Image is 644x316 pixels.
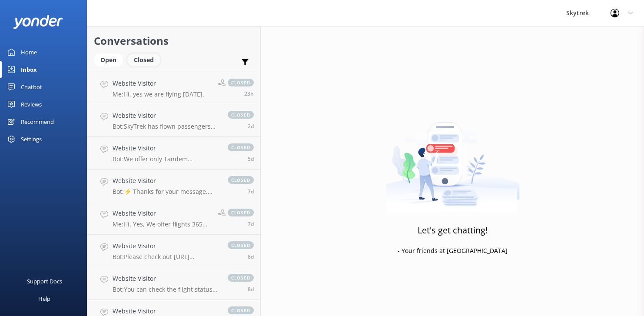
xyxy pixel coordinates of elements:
span: closed [228,209,254,216]
div: Chatbot [21,78,42,96]
a: Closed [127,55,165,64]
div: Reviews [21,96,42,113]
span: closed [228,176,254,184]
span: Aug 31 2025 08:59am (UTC +12:00) Pacific/Auckland [248,253,254,260]
p: Me: Hi, yes we are flying [DATE]. [113,90,204,98]
div: Home [21,43,37,61]
span: Sep 04 2025 02:38am (UTC +12:00) Pacific/Auckland [248,155,254,163]
h4: Website Visitor [113,274,219,283]
a: Website VisitorMe:Hi, yes we are flying [DATE].closed23h [87,72,260,104]
a: Website VisitorBot:You can check the flight status at the top right corner of our website to see ... [87,267,260,300]
div: Closed [127,53,160,67]
span: closed [228,111,254,119]
div: Open [94,53,123,67]
p: Bot: We offer only Tandem Paraglide/Hang-glide. The pilot may let you take control for a while af... [113,155,219,163]
h4: Website Visitor [113,79,204,88]
div: Support Docs [27,273,62,290]
a: Website VisitorBot:SkyTrek has flown passengers aged [DEMOGRAPHIC_DATA]. Passengers aged [DEMOGRA... [87,104,260,137]
a: Website VisitorBot:We offer only Tandem Paraglide/Hang-glide. The pilot may let you take control ... [87,137,260,170]
p: Bot: You can check the flight status at the top right corner of our website to see if flights are... [113,286,219,293]
h2: Conversations [94,33,254,49]
p: - Your friends at [GEOGRAPHIC_DATA] [398,246,508,256]
a: Open [94,55,127,64]
p: Bot: SkyTrek has flown passengers aged [DEMOGRAPHIC_DATA]. Passengers aged [DEMOGRAPHIC_DATA] or ... [113,123,219,130]
div: Recommend [21,113,54,130]
span: closed [228,79,254,86]
span: closed [228,143,254,151]
p: Bot: ⚡ Thanks for your message, we'll get back to you as soon as we can. You're also welcome to k... [113,188,219,196]
span: Sep 01 2025 04:00pm (UTC +12:00) Pacific/Auckland [248,188,254,195]
p: Bot: Please check out [URL][DOMAIN_NAME] for availability as the number of slots can change with ... [113,253,219,261]
span: Sep 06 2025 10:36pm (UTC +12:00) Pacific/Auckland [248,123,254,130]
h4: Website Visitor [113,111,219,120]
span: Sep 08 2025 08:47am (UTC +12:00) Pacific/Auckland [244,90,254,97]
a: Website VisitorBot:Please check out [URL][DOMAIN_NAME] for availability as the number of slots ca... [87,235,260,267]
h3: Let's get chatting! [418,223,488,237]
img: artwork of a man stealing a conversation from at giant smartphone [385,104,520,213]
a: Website VisitorBot:⚡ Thanks for your message, we'll get back to you as soon as we can. You're als... [87,170,260,202]
div: Help [38,290,50,307]
h4: Website Visitor [113,241,219,251]
h4: Website Visitor [113,143,219,153]
div: Settings [21,130,42,148]
h4: Website Visitor [113,209,211,218]
p: Me: Hi. Yes, We offer flights 365 days a year. [113,220,211,228]
div: Inbox [21,61,37,78]
a: Website VisitorMe:Hi. Yes, We offer flights 365 days a year.closed7d [87,202,260,235]
h4: Website Visitor [113,176,219,186]
img: yonder-white-logo.png [13,15,63,29]
span: closed [228,241,254,249]
span: closed [228,274,254,282]
span: Aug 31 2025 08:29am (UTC +12:00) Pacific/Auckland [248,286,254,293]
h4: Website Visitor [113,306,219,316]
span: closed [228,306,254,314]
span: Sep 01 2025 09:27am (UTC +12:00) Pacific/Auckland [248,220,254,228]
